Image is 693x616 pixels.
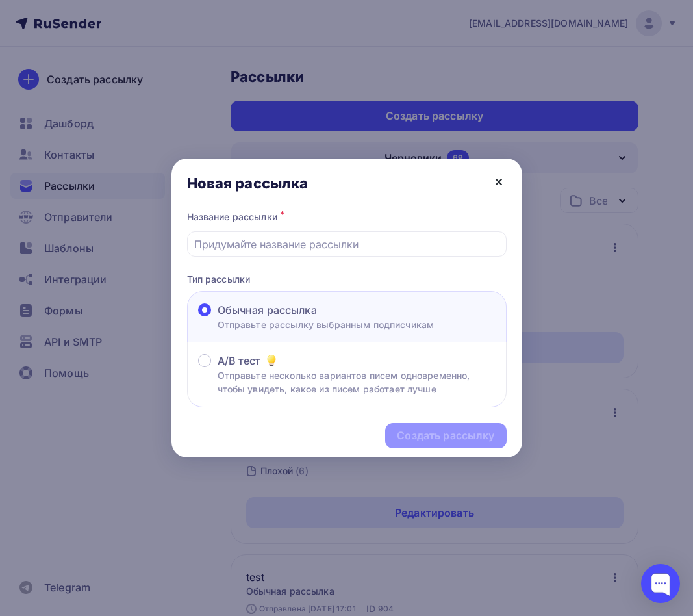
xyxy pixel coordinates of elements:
[218,318,435,331] p: Отправьте рассылку выбранным подписчикам
[187,272,507,286] p: Тип рассылки
[187,174,309,192] div: Новая рассылка
[194,237,499,252] input: Придумайте название рассылки
[218,353,261,368] span: A/B тест
[187,208,507,226] div: Название рассылки
[218,302,317,318] span: Обычная рассылка
[218,368,496,396] p: Отправьте несколько вариантов писем одновременно, чтобы увидеть, какое из писем работает лучше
